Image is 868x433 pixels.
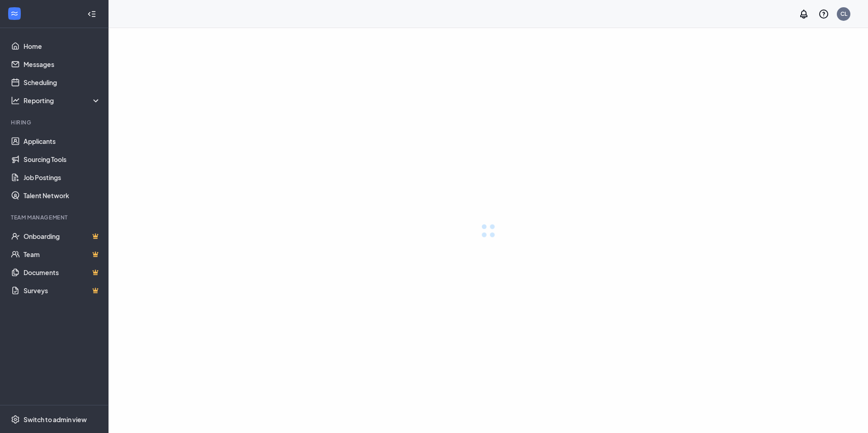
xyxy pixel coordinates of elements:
[24,415,87,424] div: Switch to admin view
[24,245,101,263] a: TeamCrown
[818,9,829,19] svg: QuestionInfo
[24,186,101,205] a: Talent Network
[10,9,19,18] svg: WorkstreamLogo
[87,10,96,19] svg: Collapse
[11,96,20,105] svg: Analysis
[840,10,847,18] div: CL
[24,263,101,281] a: DocumentsCrown
[11,415,20,424] svg: Settings
[24,55,101,73] a: Messages
[24,281,101,300] a: SurveysCrown
[11,119,99,126] div: Hiring
[24,37,101,55] a: Home
[24,132,101,150] a: Applicants
[24,150,101,168] a: Sourcing Tools
[24,168,101,186] a: Job Postings
[24,73,101,91] a: Scheduling
[24,227,101,245] a: OnboardingCrown
[24,96,101,105] div: Reporting
[798,9,809,19] svg: Notifications
[11,214,99,221] div: Team Management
